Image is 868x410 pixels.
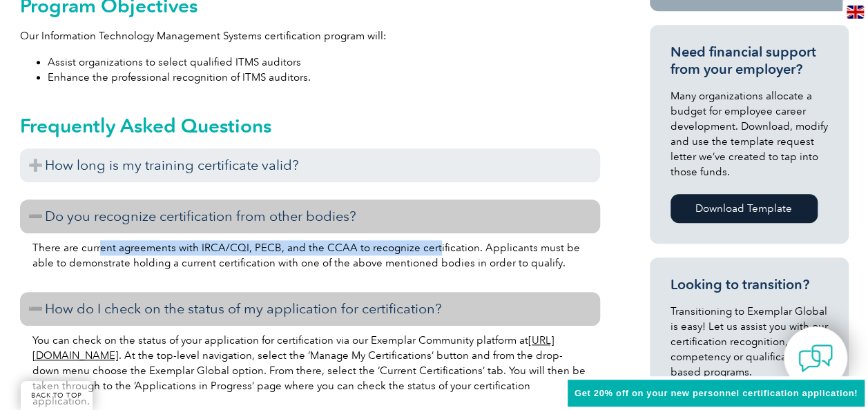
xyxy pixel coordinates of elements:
h3: How long is my training certificate valid? [20,148,600,182]
h3: Looking to transition? [671,276,828,293]
li: Enhance the professional recognition of ITMS auditors. [48,70,600,85]
span: Get 20% off on your new personnel certification application! [575,388,858,398]
img: en [847,6,864,19]
h3: Do you recognize certification from other bodies? [20,199,600,233]
img: contact-chat.png [798,341,833,375]
h3: Need financial support from your employer? [671,43,828,78]
p: Many organizations allocate a budget for employee career development. Download, modify and use th... [671,88,828,179]
p: Our Information Technology Management Systems certification program will: [20,28,600,43]
a: BACK TO TOP [21,381,93,410]
h3: How do I check on the status of my application for certification? [20,292,600,326]
li: Assist organizations to select qualified ITMS auditors [48,55,600,70]
p: You can check on the status of your application for certification via our Exemplar Community plat... [32,333,588,409]
p: There are current agreements with IRCA/CQI, PECB, and the CCAA to recognize certification. Applic... [32,240,588,271]
h2: Frequently Asked Questions [20,115,600,137]
a: Download Template [671,194,818,223]
p: Transitioning to Exemplar Global is easy! Let us assist you with our certification recognition, c... [671,304,828,380]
